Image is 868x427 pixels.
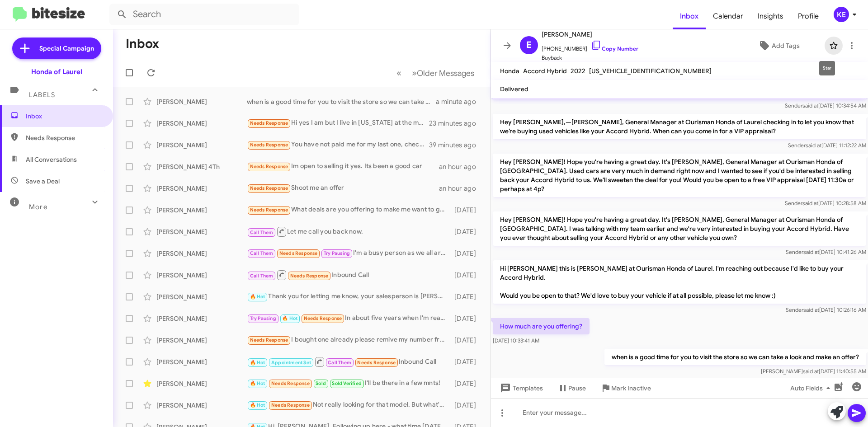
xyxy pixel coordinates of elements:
[568,380,586,396] span: Pause
[247,161,439,172] div: Im open to selling it yes. Its been a good car
[324,250,350,256] span: Try Pausing
[247,400,450,410] div: Not really looking for that model. But what's your best price on it
[279,250,318,256] span: Needs Response
[250,120,288,126] span: Needs Response
[391,64,407,82] button: Previous
[785,102,866,109] span: Sender [DATE] 10:34:54 AM
[304,315,342,321] span: Needs Response
[791,3,826,29] a: Profile
[156,271,247,280] div: [PERSON_NAME]
[772,38,800,54] span: Add Tags
[247,248,450,258] div: I'm a busy person as we all are. I will come in to sign docs, but have no time for a visit that i...
[156,292,247,301] div: [PERSON_NAME]
[783,380,841,396] button: Auto Fields
[412,67,417,79] span: »
[803,249,819,255] span: said at
[673,3,706,29] a: Inbox
[31,67,82,76] div: Honda of Laurel
[803,306,819,313] span: said at
[761,368,866,375] span: [PERSON_NAME] [DATE] 11:40:55 AM
[316,380,326,386] span: Sold
[396,67,401,79] span: «
[493,260,866,304] p: Hi [PERSON_NAME] this is [PERSON_NAME] at Ourisman Honda of Laurel. I'm reaching out because I'd ...
[593,380,658,396] button: Mark Inactive
[550,380,593,396] button: Pause
[247,335,450,345] div: I bought one already please remive my number from your list thank you!
[802,200,818,206] span: said at
[450,357,483,366] div: [DATE]
[493,318,590,334] p: How much are you offering?
[498,380,543,396] span: Templates
[493,211,866,246] p: Hey [PERSON_NAME]! Hope you're having a great day. It's [PERSON_NAME], General Manager at Ourisma...
[29,91,55,99] span: Labels
[26,133,103,142] span: Needs Response
[802,102,818,109] span: said at
[247,183,439,193] div: Shoot me an offer
[450,379,483,388] div: [DATE]
[250,337,288,343] span: Needs Response
[392,64,480,82] nav: Page navigation example
[450,206,483,215] div: [DATE]
[156,97,247,106] div: [PERSON_NAME]
[750,3,791,29] a: Insights
[250,142,288,148] span: Needs Response
[247,140,429,150] div: You have not paid me for my last one, check your email record
[250,230,274,235] span: Call Them
[450,401,483,410] div: [DATE]
[439,184,483,193] div: an hour ago
[156,314,247,323] div: [PERSON_NAME]
[250,294,265,300] span: 🔥 Hot
[109,4,299,25] input: Search
[247,226,450,237] div: Let me call you back now.
[834,7,849,22] div: KE
[493,337,539,344] span: [DATE] 10:33:41 AM
[706,3,750,29] a: Calendar
[247,269,450,281] div: Inbound Call
[450,227,483,236] div: [DATE]
[126,37,159,51] h1: Inbox
[788,142,866,149] span: Sender [DATE] 11:12:22 AM
[591,45,638,52] a: Copy Number
[357,360,396,366] span: Needs Response
[156,379,247,388] div: [PERSON_NAME]
[542,53,638,62] span: Buyback
[436,97,483,106] div: a minute ago
[156,249,247,258] div: [PERSON_NAME]
[250,185,288,191] span: Needs Response
[542,40,638,53] span: [PHONE_NUMBER]
[156,227,247,236] div: [PERSON_NAME]
[417,68,474,78] span: Older Messages
[826,7,858,22] button: KE
[450,336,483,345] div: [DATE]
[500,85,528,93] span: Delivered
[611,380,651,396] span: Mark Inactive
[732,38,825,54] button: Add Tags
[156,401,247,410] div: [PERSON_NAME]
[250,207,288,213] span: Needs Response
[39,44,94,53] span: Special Campaign
[786,249,866,255] span: Sender [DATE] 10:41:26 AM
[247,118,429,128] div: Hi yes I am but I live in [US_STATE] at the moment lol
[250,315,276,321] span: Try Pausing
[156,119,247,128] div: [PERSON_NAME]
[450,271,483,280] div: [DATE]
[156,336,247,345] div: [PERSON_NAME]
[26,112,103,121] span: Inbox
[803,368,819,375] span: said at
[247,356,450,367] div: Inbound Call
[589,67,712,75] span: [US_VEHICLE_IDENTIFICATION_NUMBER]
[271,402,310,408] span: Needs Response
[156,206,247,215] div: [PERSON_NAME]
[282,315,297,321] span: 🔥 Hot
[604,349,866,365] p: when is a good time for you to visit the store so we can take a look and make an offer?
[819,61,835,75] div: Star
[290,273,329,279] span: Needs Response
[790,380,834,396] span: Auto Fields
[450,314,483,323] div: [DATE]
[450,249,483,258] div: [DATE]
[156,184,247,193] div: [PERSON_NAME]
[542,29,638,40] span: [PERSON_NAME]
